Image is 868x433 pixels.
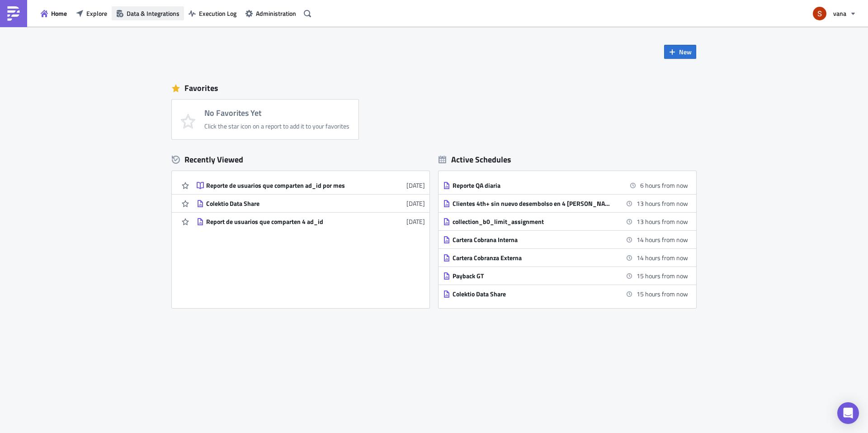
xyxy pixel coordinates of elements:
[443,176,688,194] a: Reporte QA diaria6 hours from now
[51,9,67,18] span: Home
[664,45,696,59] button: New
[833,9,846,18] span: vana
[36,6,71,20] button: Home
[112,6,184,20] button: Data & Integrations
[199,9,236,18] span: Execution Log
[637,271,688,281] time: 2025-10-07 08:00
[206,218,364,226] div: Report de usuarios que comparten 4 ad_id
[197,213,425,230] a: Report de usuarios que comparten 4 ad_id[DATE]
[86,9,107,18] span: Explore
[640,181,688,190] time: 2025-10-06 23:00
[184,6,241,20] button: Execution Log
[453,236,611,244] div: Cartera Cobrana Interna
[206,181,364,190] div: Reporte de usuarios que comparten ad_id por mes
[453,254,611,262] div: Cartera Cobranza Externa
[837,402,859,424] div: Open Intercom Messenger
[439,154,511,165] div: Active Schedules
[206,200,364,208] div: Colektio Data Share
[241,6,301,20] button: Administration
[443,231,688,248] a: Cartera Cobrana Interna14 hours from now
[172,81,696,95] div: Favorites
[453,200,611,208] div: Clientes 4th+ sin nuevo desembolso en 4 [PERSON_NAME]
[204,109,349,118] h4: No Favorites Yet
[406,181,425,190] time: 2025-09-01T16:43:34Z
[406,217,425,226] time: 2025-07-15T22:38:01Z
[197,195,425,212] a: Colektio Data Share[DATE]
[453,290,611,298] div: Colektio Data Share
[127,9,179,18] span: Data & Integrations
[637,199,688,208] time: 2025-10-07 06:00
[807,4,861,24] button: vana
[443,213,688,230] a: collection_b0_limit_assignment13 hours from now
[637,289,688,299] time: 2025-10-07 08:00
[443,249,688,266] a: Cartera Cobranza Externa14 hours from now
[453,272,611,280] div: Payback GT
[679,47,692,57] span: New
[6,6,21,21] img: PushMetrics
[443,267,688,285] a: Payback GT15 hours from now
[71,6,112,20] button: Explore
[197,176,425,194] a: Reporte de usuarios que comparten ad_id por mes[DATE]
[637,217,688,226] time: 2025-10-07 06:00
[443,285,688,303] a: Colektio Data Share15 hours from now
[204,122,349,130] div: Click the star icon on a report to add it to your favorites
[453,218,611,226] div: collection_b0_limit_assignment
[443,195,688,212] a: Clientes 4th+ sin nuevo desembolso en 4 [PERSON_NAME]13 hours from now
[406,199,425,208] time: 2025-07-15T22:40:38Z
[453,181,611,190] div: Reporte QA diaria
[637,253,688,262] time: 2025-10-07 07:00
[637,235,688,244] time: 2025-10-07 06:50
[256,9,296,18] span: Administration
[812,6,827,21] img: Avatar
[172,153,429,167] div: Recently Viewed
